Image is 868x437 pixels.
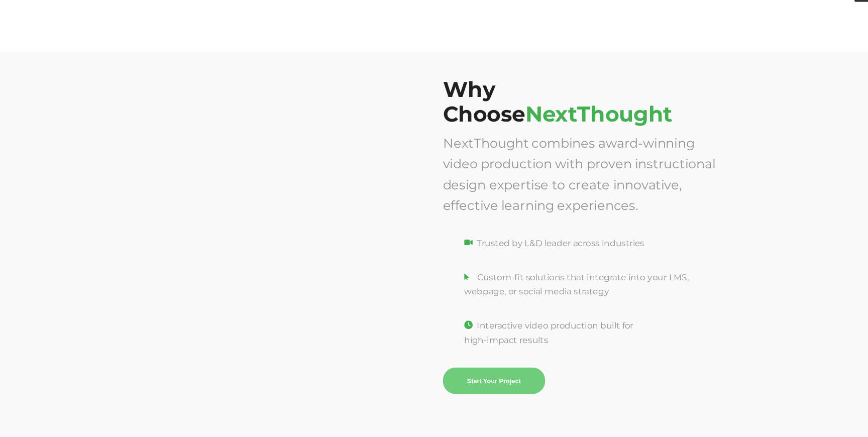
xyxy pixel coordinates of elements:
[476,381,527,388] span: Start Your Project
[842,5,863,26] img: HubSpot Tools Menu Toggle
[486,249,644,259] span: Trusted by L&D leader across industries
[454,96,670,144] span: Why Choose
[454,371,550,396] a: Start Your Project
[474,281,686,304] span: Custom-fit solutions that integrate into your LMS, webpage, or social media strategy
[145,168,426,326] iframe: NextThought Demos
[454,152,711,226] span: NextThought combines award-winning video production with proven instructional design expertise to...
[531,120,670,144] span: NextThought
[474,327,633,350] span: Interactive video production built for high-impact results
